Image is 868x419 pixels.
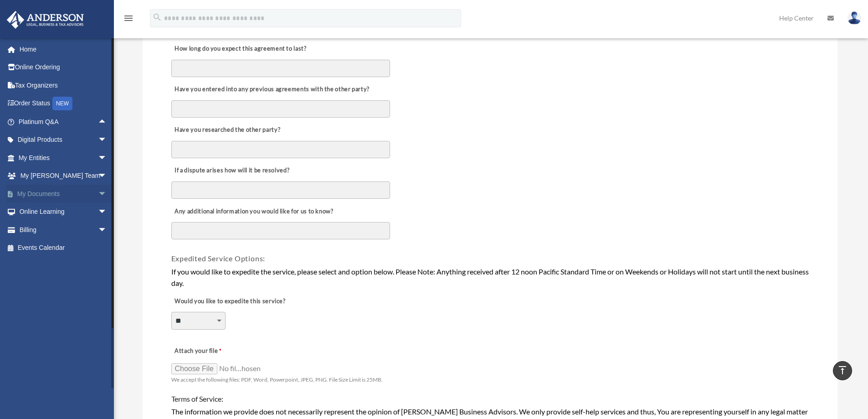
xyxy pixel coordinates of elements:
[98,221,116,239] span: arrow_drop_down
[6,221,121,239] a: Billingarrow_drop_down
[837,365,848,376] i: vertical_align_top
[4,11,87,29] img: Anderson Advisors Platinum Portal
[6,113,121,131] a: Platinum Q&Aarrow_drop_up
[98,185,116,203] span: arrow_drop_down
[123,16,134,24] a: menu
[123,13,134,24] i: menu
[833,361,852,380] a: vertical_align_top
[98,131,116,150] span: arrow_drop_down
[171,394,809,404] h4: Terms of Service:
[171,43,309,56] label: How long do you expect this agreement to last?
[171,295,288,308] label: Would you like to expedite this service?
[171,254,266,263] span: Expedited Service Options:
[98,167,116,186] span: arrow_drop_down
[171,266,809,289] div: If you would like to expedite the service, please select and option below. Please Note: Anything ...
[98,203,116,222] span: arrow_drop_down
[6,76,121,94] a: Tax Organizers
[847,11,861,25] img: User Pic
[171,83,372,96] label: Have you entered into any previous agreements with the other party?
[6,185,121,203] a: My Documentsarrow_drop_down
[171,205,336,218] label: Any additional information you would like for us to know?
[6,131,121,149] a: Digital Productsarrow_drop_down
[98,149,116,167] span: arrow_drop_down
[171,345,262,357] label: Attach your file
[6,203,121,221] a: Online Learningarrow_drop_down
[171,376,383,383] span: We accept the following files: PDF, Word, Powerpoint, JPEG, PNG. File Size Limit is 25MB.
[171,124,283,137] label: Have you researched the other party?
[6,239,121,257] a: Events Calendar
[6,167,121,185] a: My [PERSON_NAME] Teamarrow_drop_down
[6,40,121,58] a: Home
[6,149,121,167] a: My Entitiesarrow_drop_down
[152,12,162,22] i: search
[98,113,116,131] span: arrow_drop_up
[6,94,121,113] a: Order StatusNEW
[6,58,121,77] a: Online Ordering
[171,165,292,177] label: If a dispute arises how will it be resolved?
[52,97,72,110] div: NEW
